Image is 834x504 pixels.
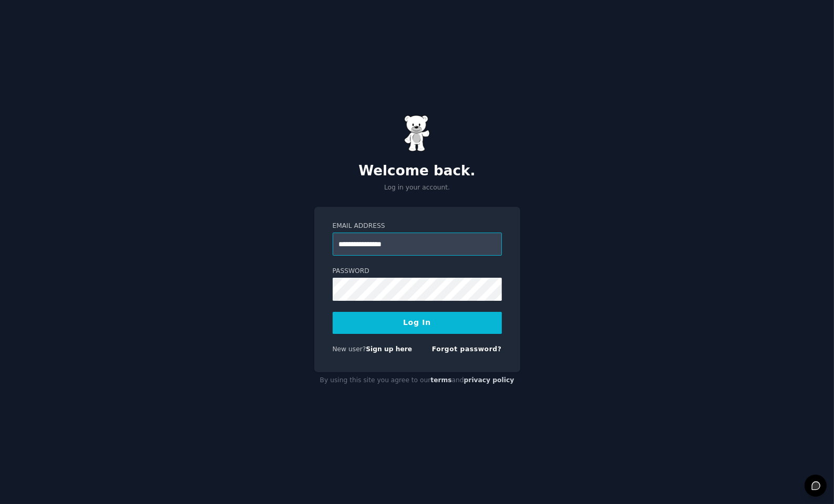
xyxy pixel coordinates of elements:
[404,115,430,152] img: Gummy Bear
[333,345,366,353] span: New user?
[314,163,520,180] h2: Welcome back.
[464,376,514,384] a: privacy policy
[333,312,502,334] button: Log In
[430,376,451,384] a: terms
[432,345,502,353] a: Forgot password?
[333,267,502,276] label: Password
[366,345,412,353] a: Sign up here
[314,183,520,193] p: Log in your account.
[314,372,520,389] div: By using this site you agree to our and
[333,222,502,231] label: Email Address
